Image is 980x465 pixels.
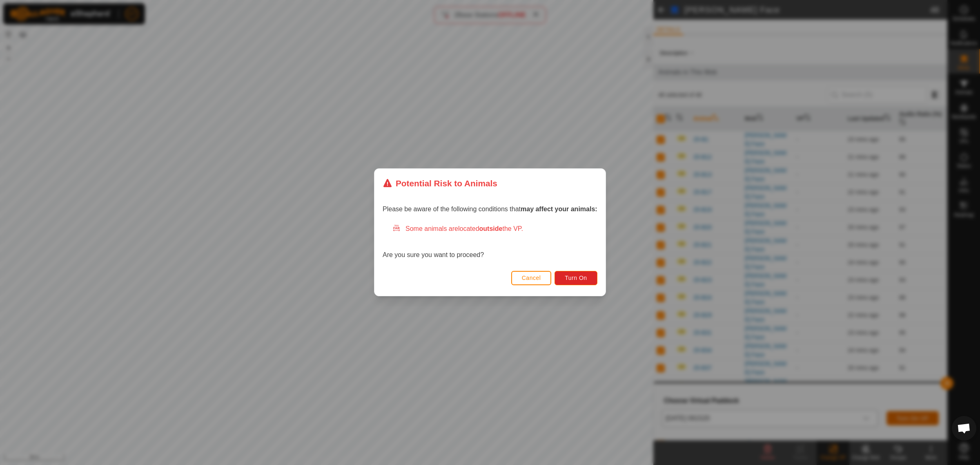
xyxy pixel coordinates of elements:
[458,226,523,232] span: located the VP.
[511,271,552,285] button: Cancel
[565,275,587,282] span: Turn On
[392,224,597,234] div: Some animals are
[383,206,597,213] span: Please be aware of the following conditions that
[521,206,597,213] strong: may affect your animals:
[383,224,597,260] div: Are you sure you want to proceed?
[479,226,503,232] strong: outside
[522,275,541,282] span: Cancel
[555,271,597,285] button: Turn On
[952,416,976,440] div: Open chat
[383,177,497,190] div: Potential Risk to Animals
